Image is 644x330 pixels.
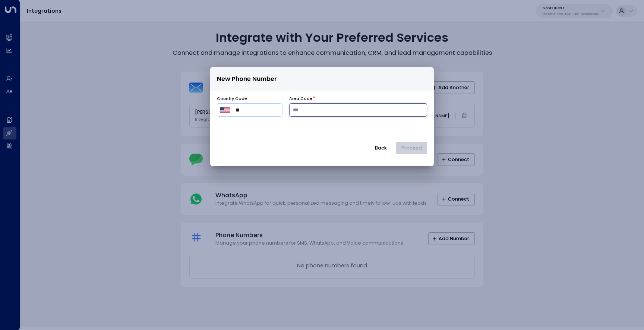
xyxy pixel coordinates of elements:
span: New Phone Number [217,74,277,84]
label: Country Code [217,96,247,102]
button: Back [369,142,392,154]
button: Select country [220,104,233,116]
label: Area Code [289,96,312,102]
img: United States [220,107,230,113]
